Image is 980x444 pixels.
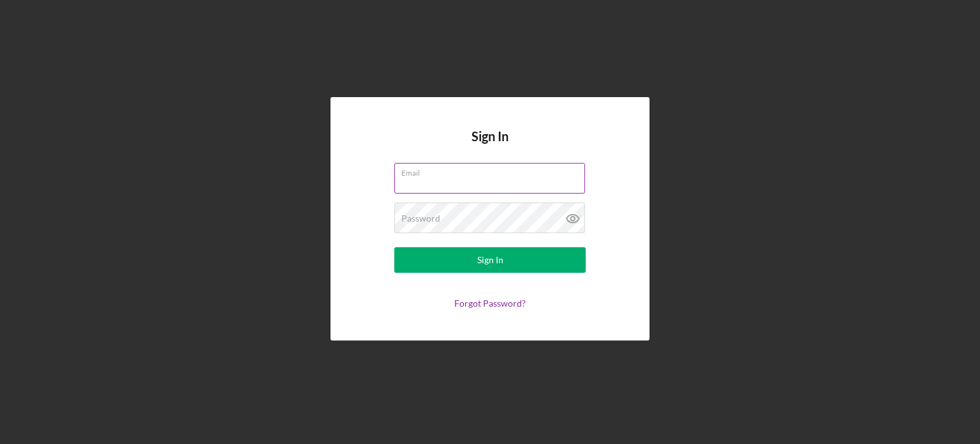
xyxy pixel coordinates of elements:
[394,247,586,273] button: Sign In
[471,129,509,163] h4: Sign In
[477,247,503,273] div: Sign In
[454,298,526,309] a: Forgot Password?
[401,213,440,224] label: Password
[401,164,585,178] label: Email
